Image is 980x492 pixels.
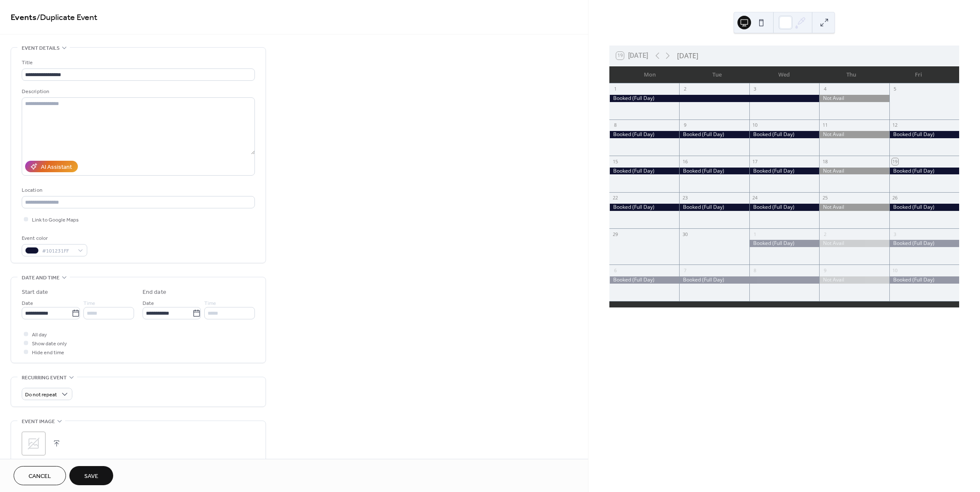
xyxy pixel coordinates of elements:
div: 3 [892,231,898,237]
div: 8 [752,267,758,273]
div: 9 [822,267,828,273]
div: 11 [822,122,828,128]
div: 16 [682,158,688,165]
span: Save [84,472,98,481]
div: 12 [892,122,898,128]
div: 15 [612,158,618,165]
div: 26 [892,195,898,201]
div: Booked (Full Day) [609,95,819,102]
div: Not Avail [819,276,889,284]
div: Booked (Full Day) [679,204,749,211]
div: Not Avail [819,95,889,102]
div: 1 [752,231,758,237]
div: Booked (Full Day) [749,131,819,138]
div: 4 [822,86,828,92]
div: Not Avail [819,240,889,247]
div: ; [22,432,46,455]
div: [DATE] [677,51,698,61]
div: Not Avail [819,131,889,138]
span: Show date only [32,339,67,348]
div: Booked (Full Day) [889,204,959,211]
div: Not Avail [819,168,889,175]
div: 7 [682,267,688,273]
span: Cancel [29,472,51,481]
div: 6 [612,267,618,273]
button: Save [69,466,113,485]
span: Date and time [22,273,60,282]
button: AI Assistant [25,161,78,172]
span: #101231FF [42,247,74,256]
div: Fri [885,66,952,83]
div: 17 [752,158,758,165]
div: 22 [612,195,618,201]
span: All day [32,330,47,339]
div: 23 [682,195,688,201]
div: 30 [682,231,688,237]
span: Event image [22,417,55,426]
div: Booked (Full Day) [609,131,679,138]
div: Wed [751,66,818,83]
div: End date [143,288,166,297]
div: 19 [892,158,898,165]
div: Thu [818,66,885,83]
div: 5 [892,86,898,92]
div: Booked (Full Day) [609,168,679,175]
div: Event color [22,234,86,243]
div: Booked (Full Day) [749,240,819,247]
div: Booked (Full Day) [889,168,959,175]
span: Do not repeat [25,390,57,400]
div: 3 [752,86,758,92]
div: Booked (Full Day) [679,168,749,175]
div: Description [22,87,253,96]
div: Booked (Full Day) [679,276,819,284]
span: Date [143,299,154,308]
div: Title [22,58,253,67]
a: Events [11,9,37,26]
div: Booked (Full Day) [889,131,959,138]
span: / Duplicate Event [37,9,97,26]
button: Cancel [14,466,66,485]
span: Event details [22,44,60,53]
div: Not Avail [819,204,889,211]
div: 8 [612,122,618,128]
div: Booked (Full Day) [609,204,679,211]
span: Date [22,299,33,308]
div: 2 [822,231,828,237]
div: Booked (Full Day) [679,131,749,138]
div: 25 [822,195,828,201]
div: 18 [822,158,828,165]
div: Tue [683,66,751,83]
div: Booked (Full Day) [749,168,819,175]
div: Booked (Full Day) [749,204,819,211]
span: Recurring event [22,373,67,382]
div: 9 [682,122,688,128]
div: Booked (Full Day) [609,276,679,284]
span: Time [204,299,216,308]
div: Mon [616,66,683,83]
div: 1 [612,86,618,92]
div: 24 [752,195,758,201]
span: Hide end time [32,348,64,357]
div: 10 [892,267,898,273]
div: Booked (Full Day) [889,276,959,284]
div: Location [22,186,253,195]
div: 2 [682,86,688,92]
div: 10 [752,122,758,128]
div: AI Assistant [41,163,72,172]
div: 29 [612,231,618,237]
span: Time [83,299,95,308]
span: Link to Google Maps [32,216,79,225]
div: Booked (Full Day) [889,240,959,247]
div: Start date [22,288,48,297]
